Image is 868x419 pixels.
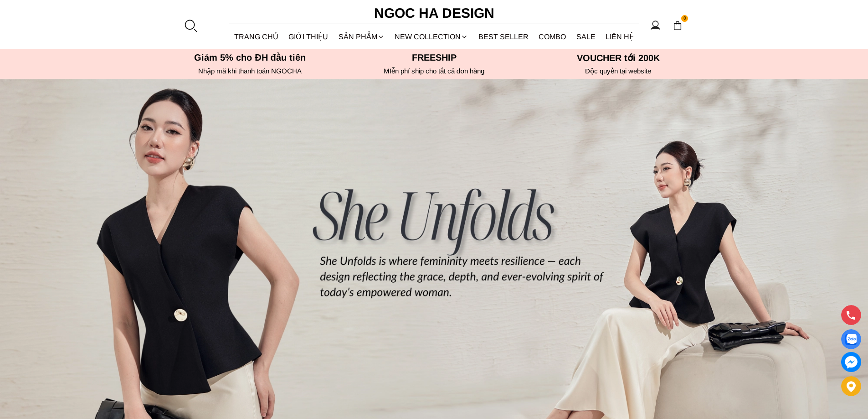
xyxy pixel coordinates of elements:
[229,25,284,49] a: TRANG CHỦ
[283,25,334,49] a: GIỚI THIỆU
[571,25,601,49] a: SALE
[841,329,861,349] a: Display image
[198,67,302,75] font: Nhập mã khi thanh toán NGOCHA
[345,67,524,75] h6: MIễn phí ship cho tất cả đơn hàng
[334,25,390,49] div: SẢN PHẨM
[534,25,571,49] a: Combo
[673,21,683,31] img: img-CART-ICON-ksit0nf1
[601,25,639,49] a: LIÊN HỆ
[366,2,503,24] a: Ngoc Ha Design
[841,352,861,372] a: messenger
[412,52,457,62] font: Freeship
[194,52,306,62] font: Giảm 5% cho ĐH đầu tiên
[529,52,708,63] h5: VOUCHER tới 200K
[473,25,534,49] a: BEST SELLER
[681,15,688,22] span: 0
[390,25,473,49] a: NEW COLLECTION
[845,334,857,345] img: Display image
[529,67,708,75] h6: Độc quyền tại website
